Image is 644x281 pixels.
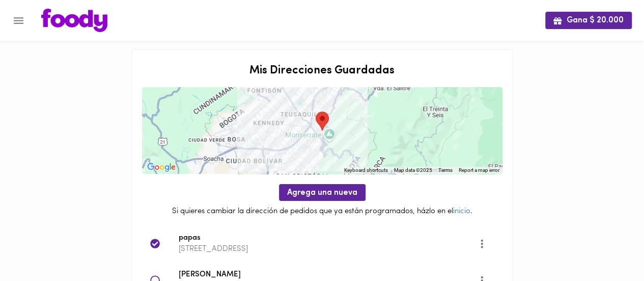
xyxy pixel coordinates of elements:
[145,161,178,174] img: Google
[142,206,502,217] p: Si quieres cambiar la dirección de pedidos que ya están programados, házlo en el .
[6,8,31,33] button: Menu
[179,269,478,281] span: [PERSON_NAME]
[344,167,388,174] button: Keyboard shortcuts
[459,167,499,173] a: Report a map error
[453,208,470,215] a: inicio
[287,188,357,198] span: Agrega una nueva
[316,112,329,131] div: Tu dirección
[41,9,107,32] img: logo.png
[545,12,632,29] button: Gana $ 20.000
[438,167,453,173] a: Terms
[585,222,634,271] iframe: Messagebird Livechat Widget
[179,244,478,254] p: [STREET_ADDRESS]
[469,231,494,256] button: Opciones
[553,16,624,25] span: Gana $ 20.000
[142,65,502,77] h2: Mis Direcciones Guardadas
[279,184,366,201] button: Agrega una nueva
[145,161,178,174] a: Open this area in Google Maps (opens a new window)
[394,167,432,173] span: Map data ©2025
[179,233,478,244] span: papas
